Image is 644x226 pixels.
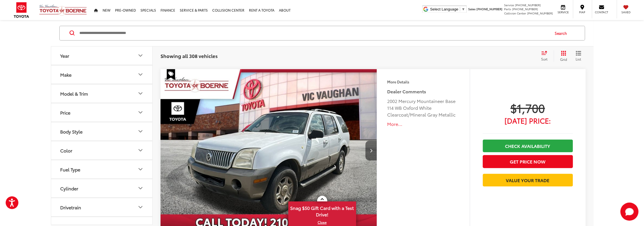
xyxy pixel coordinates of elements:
div: Model & Trim [60,91,88,96]
span: Saved [620,10,632,14]
div: Cylinder [60,186,78,191]
div: Price [137,109,144,116]
button: Fuel TypeFuel Type [51,160,153,178]
div: Price [60,110,70,115]
span: Map [576,10,588,14]
span: [PHONE_NUMBER] [515,3,541,7]
div: Color [60,148,72,153]
div: Model & Trim [137,90,144,97]
span: [PHONE_NUMBER] [476,7,502,11]
div: Color [137,147,144,154]
h5: Dealer Comments [387,88,459,95]
span: $1,700 [483,101,573,115]
a: Select Language​ [430,7,465,11]
a: Check Availability [483,139,573,152]
input: Search by Make, Model, or Keyword [79,26,549,40]
button: YearYear [51,46,153,65]
span: Select Language [430,7,458,11]
div: Year [137,52,144,59]
span: Sales [468,7,476,11]
span: Showing all 308 vehicles [161,52,218,59]
span: Service [557,10,569,14]
svg: Start Chat [620,203,638,221]
span: Parts [504,7,511,11]
button: More... [387,121,459,127]
button: MakeMake [51,65,153,84]
span: List [576,57,581,61]
button: Next image [365,141,377,160]
button: CylinderCylinder [51,179,153,197]
div: Year [60,53,69,58]
span: ▼ [461,7,465,11]
span: Special [167,69,175,80]
button: Search [549,26,575,40]
button: List View [571,50,586,62]
div: Body Style [137,128,144,135]
div: Body Style [60,129,83,134]
button: DrivetrainDrivetrain [51,198,153,216]
span: [PHONE_NUMBER] [512,7,538,11]
span: Sort [541,57,547,61]
span: Snag $50 Gift Card with a Test Drive! [289,202,355,219]
span: [PHONE_NUMBER] [527,11,553,15]
button: Body StyleBody Style [51,122,153,141]
button: Model & TrimModel & Trim [51,84,153,103]
h4: More Details [387,80,459,84]
div: 2002 Mercury Mountaineer Base 114 WB Oxford White Clearcoat/Mineral Gray Metallic [387,98,459,118]
div: Fuel Type [60,167,80,172]
img: Vic Vaughan Toyota of Boerne [39,4,87,16]
div: Make [60,72,71,77]
div: Drivetrain [137,204,144,211]
span: Service [504,3,514,7]
a: Value Your Trade [483,174,573,186]
span: Collision Center [504,11,526,15]
button: Get Price Now [483,155,573,168]
div: Fuel Type [137,166,144,173]
div: Cylinder [137,185,144,192]
button: Toggle Chat Window [620,203,638,221]
div: Make [137,71,144,78]
button: ColorColor [51,141,153,160]
div: Drivetrain [60,205,81,210]
button: Grid View [554,50,571,62]
span: Grid [560,57,567,62]
button: Select sort value [538,50,554,62]
button: PricePrice [51,103,153,122]
span: Contact [595,10,608,14]
span: [DATE] Price: [483,118,573,123]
